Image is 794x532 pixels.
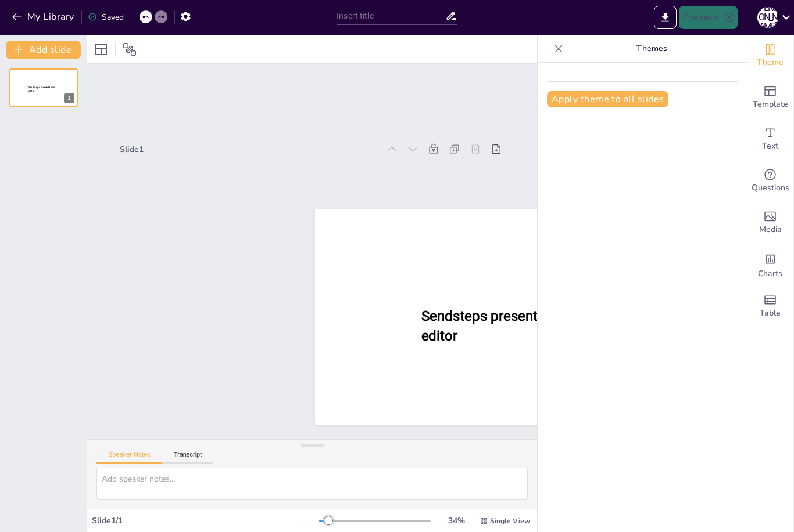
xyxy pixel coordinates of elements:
[442,515,470,526] div: 34 %
[747,160,793,202] div: Get real-time input from your audience
[654,6,677,29] button: Export to PowerPoint
[759,223,782,236] span: Media
[421,308,570,344] span: Sendsteps presentation editor
[757,56,784,69] span: Theme
[490,516,530,526] span: Single View
[753,98,788,111] span: Template
[547,91,668,107] button: Apply theme to all slides
[760,307,781,320] span: Table
[28,86,55,92] span: Sendsteps presentation editor
[96,451,162,464] button: Speaker Notes
[92,40,110,59] div: Layout
[6,41,81,59] button: Add slide
[757,7,778,28] div: [PERSON_NAME]
[752,182,789,194] span: Questions
[9,8,79,26] button: My Library
[679,6,737,29] button: Present
[9,68,78,107] div: 1
[123,42,137,56] span: Position
[747,77,793,118] div: Add ready made slides
[747,285,793,327] div: Add a table
[568,35,735,63] p: Themes
[747,244,793,285] div: Add charts and graphs
[757,6,778,29] button: [PERSON_NAME]
[337,8,445,24] input: Insert title
[747,118,793,160] div: Add text boxes
[758,267,782,280] span: Charts
[762,140,778,153] span: Text
[747,202,793,244] div: Add images, graphics, shapes or video
[120,144,379,155] div: Slide 1
[64,93,74,103] div: 1
[92,515,319,526] div: Slide 1 / 1
[88,12,124,23] div: Saved
[747,35,793,77] div: Change the overall theme
[162,451,214,464] button: Transcript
